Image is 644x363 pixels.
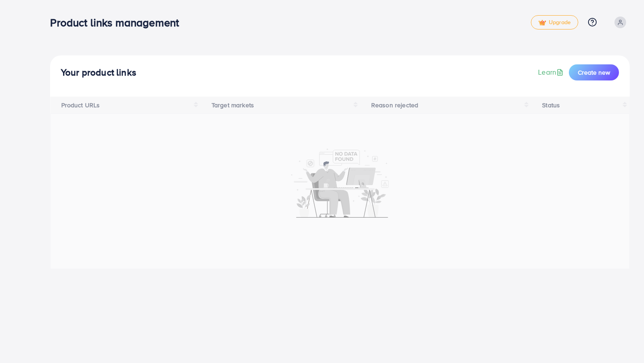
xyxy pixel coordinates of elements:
[538,19,571,26] span: Upgrade
[538,67,565,77] a: Learn
[50,16,186,29] h3: Product links management
[538,20,546,26] img: tick
[61,67,136,78] h4: Your product links
[569,64,619,80] button: Create new
[531,15,578,30] a: tickUpgrade
[578,68,610,77] span: Create new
